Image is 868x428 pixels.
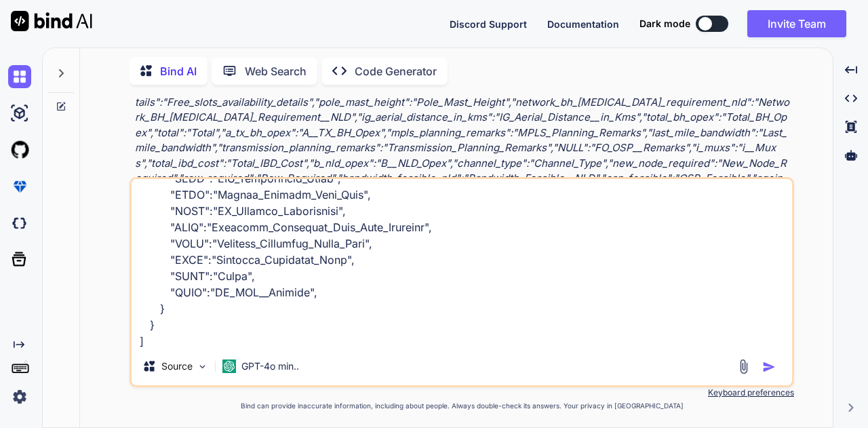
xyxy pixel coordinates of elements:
textarea: [ { "lorem":"Ipsumdolors_Ametcon_Adipiscingel", "seddoei":{ "T_in_ut_labo":"_E__DO_MA_Aliq", "eni... [132,179,792,347]
p: GPT-4o min.. [241,359,299,373]
img: attachment [736,359,751,374]
em: A__TX_BH_Opex","mpls_planning_remarks":"MPLS_Planning_Remarks","last_mile_bandwidth":"Last_mile_b... [135,126,791,322]
img: darkCloudIdeIcon [8,212,31,235]
p: Bind AI [160,63,197,79]
img: chat [8,65,31,88]
p: Bind can provide inaccurate information, including about people. Always double-check its answers.... [130,401,794,411]
img: icon [762,360,776,374]
p: Web Search [245,63,307,79]
img: GPT-4o mini [222,359,236,373]
img: Pick Models [197,361,208,372]
img: githubLight [8,138,31,161]
span: Dark mode [639,17,690,31]
img: ai-studio [8,102,31,125]
button: Discord Support [450,17,527,31]
button: Documentation [547,17,619,31]
img: Bind AI [11,11,92,31]
span: Documentation [547,18,619,30]
img: settings [8,385,31,408]
button: Invite Team [747,10,846,37]
img: premium [8,175,31,198]
p: Keyboard preferences [130,387,794,398]
p: Code Generator [355,63,437,79]
span: Discord Support [450,18,527,30]
em: B__NLD_Opex","channel_type":"Channel_Type","new_node_required":"New_Node_Required","row_required"... [135,157,787,185]
p: Source [161,359,193,373]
